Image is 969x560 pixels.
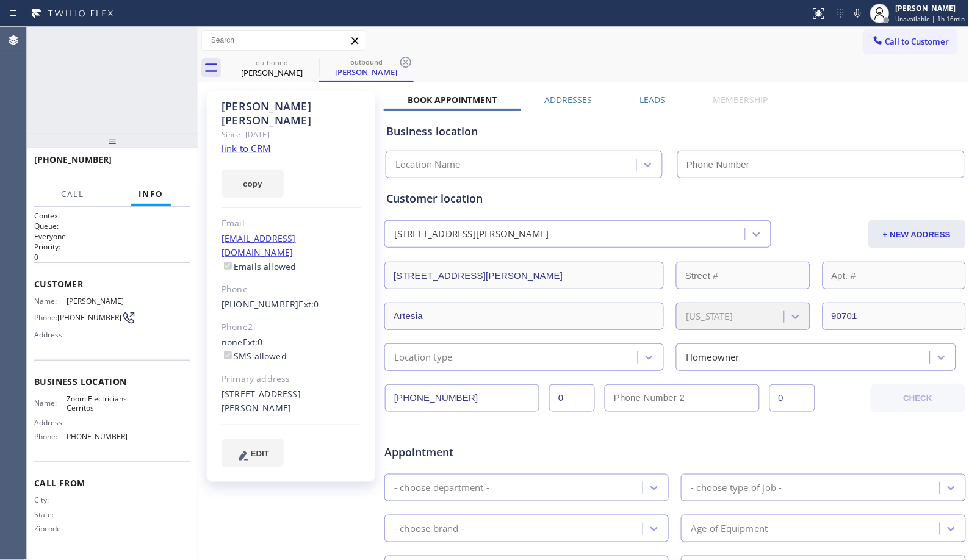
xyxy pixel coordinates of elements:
[131,182,171,206] button: Info
[251,449,269,458] span: EDIT
[394,350,453,364] div: Location type
[67,394,128,413] span: Zoom Electricians Cerritos
[34,398,67,407] span: Name:
[896,3,965,13] div: [PERSON_NAME]
[34,376,190,387] span: Business location
[222,217,361,231] div: Email
[222,336,361,364] div: none
[54,182,92,206] button: Call
[896,15,965,23] span: Unavailable | 1h 16min
[222,99,361,127] div: [PERSON_NAME] [PERSON_NAME]
[394,481,489,495] div: - choose department -
[34,495,67,504] span: City:
[34,524,67,533] span: Zipcode:
[691,522,768,536] div: Age of Equipment
[226,58,318,67] div: outbound
[34,432,64,441] span: Phone:
[384,303,664,330] input: City
[243,336,263,348] span: Ext: 0
[384,262,664,289] input: Address
[320,66,412,77] div: [PERSON_NAME]
[222,372,361,386] div: Primary address
[34,154,112,165] span: [PHONE_NUMBER]
[34,242,190,252] h2: Priority:
[640,94,666,106] label: Leads
[222,387,361,415] div: [STREET_ADDRESS][PERSON_NAME]
[222,232,296,258] a: [EMAIL_ADDRESS][DOMAIN_NAME]
[222,170,284,198] button: copy
[394,522,464,536] div: - choose brand -
[384,444,577,461] span: Appointment
[677,151,964,178] input: Phone Number
[34,477,190,489] span: Call From
[34,221,190,231] h2: Queue:
[686,350,740,364] div: Homeowner
[549,384,595,412] input: Ext.
[57,313,121,322] span: [PHONE_NUMBER]
[34,418,67,427] span: Address:
[394,228,549,242] div: [STREET_ADDRESS][PERSON_NAME]
[34,313,57,322] span: Phone:
[222,320,361,334] div: Phone2
[849,5,866,22] button: Mute
[34,296,67,306] span: Name:
[222,298,299,310] a: [PHONE_NUMBER]
[34,231,190,242] p: Everyone
[224,262,232,270] input: Emails allowed
[67,296,128,306] span: [PERSON_NAME]
[222,350,287,362] label: SMS allowed
[226,67,318,78] div: [PERSON_NAME]
[34,510,67,519] span: State:
[864,30,957,53] button: Call to Customer
[868,220,966,248] button: + NEW ADDRESS
[34,330,67,339] span: Address:
[139,188,164,199] span: Info
[222,282,361,296] div: Phone
[224,351,232,359] input: SMS allowed
[226,54,318,82] div: Ron Chatterjee
[676,262,810,289] input: Street #
[386,123,964,140] div: Business location
[64,432,128,441] span: [PHONE_NUMBER]
[222,127,361,142] div: Since: [DATE]
[385,384,539,412] input: Phone Number
[871,384,965,412] button: CHECK
[34,210,190,221] h1: Context
[320,54,412,81] div: Ron Chatterjee
[713,94,768,106] label: Membership
[202,31,366,50] input: Search
[61,188,84,199] span: Call
[320,57,412,66] div: outbound
[222,439,284,467] button: EDIT
[691,481,782,495] div: - choose type of job -
[769,384,815,412] input: Ext. 2
[395,158,461,172] div: Location Name
[823,262,966,289] input: Apt. #
[885,36,949,47] span: Call to Customer
[34,252,190,262] p: 0
[34,278,190,290] span: Customer
[408,94,497,106] label: Book Appointment
[386,190,964,207] div: Customer location
[222,142,271,154] a: link to CRM
[605,384,759,412] input: Phone Number 2
[299,298,319,310] span: Ext: 0
[222,260,297,272] label: Emails allowed
[545,94,593,106] label: Addresses
[823,303,966,330] input: ZIP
